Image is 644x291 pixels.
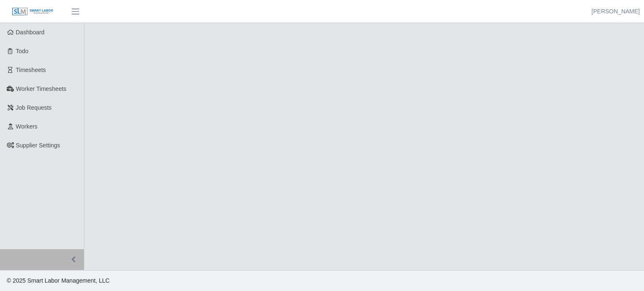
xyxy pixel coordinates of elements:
span: Supplier Settings [16,142,60,149]
span: © 2025 Smart Labor Management, LLC [7,277,109,284]
span: Worker Timesheets [16,85,66,92]
span: Timesheets [16,67,46,73]
span: Dashboard [16,29,45,36]
span: Todo [16,48,29,54]
img: SLM Logo [12,7,54,16]
span: Job Requests [16,104,52,111]
span: Workers [16,123,38,130]
a: [PERSON_NAME] [592,7,640,16]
